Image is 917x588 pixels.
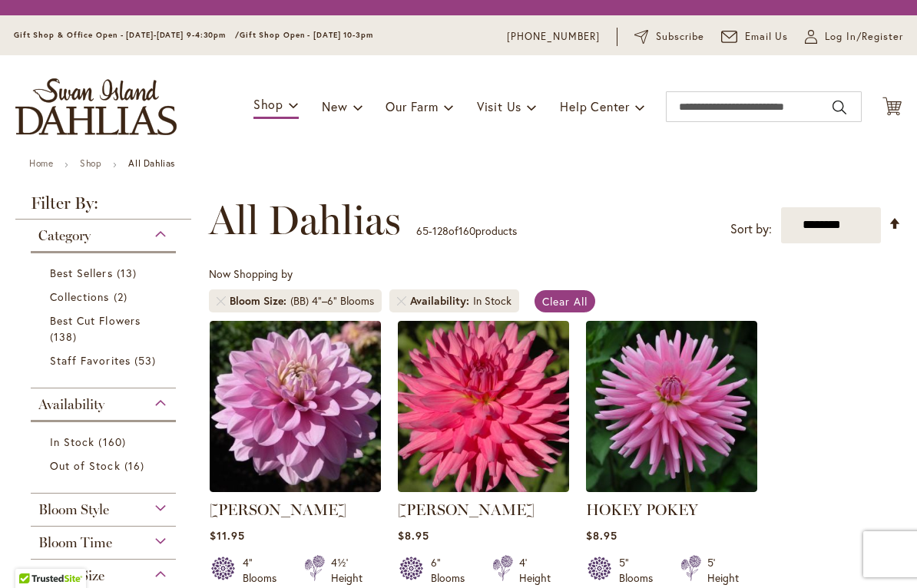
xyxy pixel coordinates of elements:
span: Gift Shop & Office Open - [DATE]-[DATE] 9-4:30pm / [14,30,240,40]
span: $8.95 [586,528,617,543]
span: Bloom Size [38,567,104,584]
a: Clear All [535,290,595,312]
a: HERBERT SMITH [398,481,569,495]
span: Collections [50,289,110,304]
span: Staff Favorites [50,353,131,368]
span: Gift Shop Open - [DATE] 10-3pm [240,30,373,40]
span: Bloom Style [38,501,109,518]
a: Collections [50,289,161,305]
div: (BB) 4"–6" Blooms [290,293,374,309]
a: Remove Bloom Size (BB) 4"–6" Blooms [217,296,226,306]
div: 4½' Height [331,555,362,586]
a: HOKEY POKEY [586,500,698,519]
span: 13 [117,265,141,281]
span: 160 [458,223,475,238]
img: HERBERT SMITH [398,321,569,492]
span: 128 [432,223,449,238]
span: Availability [38,396,104,413]
span: 16 [124,458,148,474]
div: 6" Blooms [431,555,474,586]
span: 2 [114,289,131,305]
span: $8.95 [398,528,429,543]
span: Our Farm [386,98,438,114]
span: Shop [253,96,283,112]
span: Availability [410,293,473,309]
a: Email Us [721,29,789,45]
span: Category [38,227,91,244]
a: store logo [15,78,177,135]
span: Help Center [560,98,630,114]
strong: All Dahlias [128,157,175,169]
span: 138 [50,329,81,345]
a: Shop [80,157,101,169]
p: - of products [416,219,517,243]
span: All Dahlias [209,197,401,243]
span: 160 [98,434,129,450]
span: In Stock [50,434,94,449]
span: Best Sellers [50,266,113,280]
a: Home [29,157,53,169]
a: [PHONE_NUMBER] [507,29,600,45]
img: HOKEY POKEY [586,321,757,492]
span: Visit Us [477,98,521,114]
span: Log In/Register [825,29,903,45]
a: Best Cut Flowers [50,312,161,345]
a: Best Sellers [50,265,161,281]
a: HEATHER FEATHER [210,481,381,495]
a: Log In/Register [805,29,903,45]
a: [PERSON_NAME] [398,500,535,519]
span: Bloom Time [38,534,112,551]
a: Staff Favorites [50,352,161,368]
span: $11.95 [210,528,245,543]
img: HEATHER FEATHER [210,321,381,492]
span: Clear All [542,294,588,309]
div: 5' Height [707,555,739,586]
div: 5" Blooms [619,555,662,586]
a: HOKEY POKEY [586,481,757,495]
a: Out of Stock 16 [50,458,161,474]
a: In Stock 160 [50,434,161,450]
span: 53 [134,352,160,368]
span: Now Shopping by [209,266,293,281]
span: 65 [416,223,429,238]
label: Sort by: [730,215,772,243]
span: New [322,98,347,114]
strong: Filter By: [15,195,191,220]
span: Best Cut Flowers [50,313,141,328]
span: Email Us [745,29,789,45]
span: Out of Stock [50,458,121,473]
div: In Stock [473,293,511,309]
a: Subscribe [634,29,704,45]
iframe: Launch Accessibility Center [12,533,55,576]
span: Bloom Size [230,293,290,309]
a: Remove Availability In Stock [397,296,406,306]
div: 4' Height [519,555,551,586]
a: [PERSON_NAME] [210,500,346,519]
div: 4" Blooms [243,555,286,586]
span: Subscribe [656,29,704,45]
